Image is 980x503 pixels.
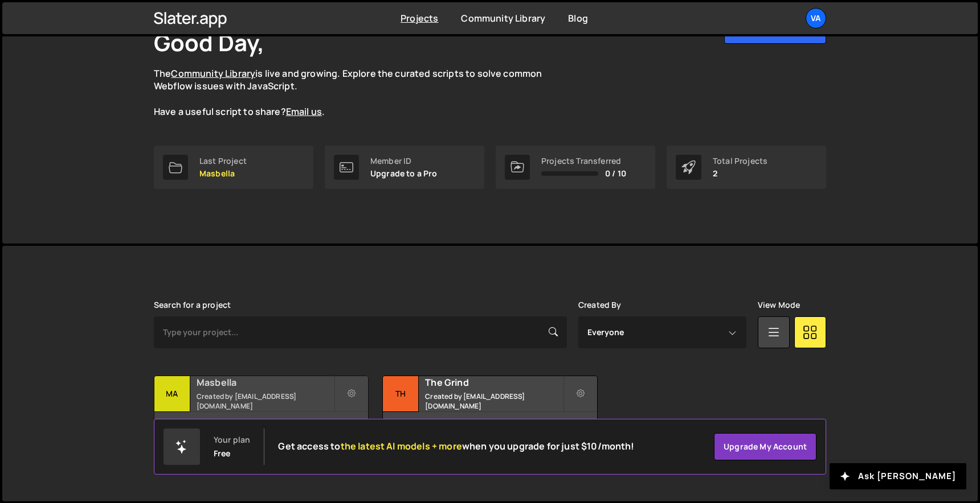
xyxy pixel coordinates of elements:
a: Last Project Masbella [154,146,313,189]
a: Projects [401,12,438,24]
div: Last Project [199,156,247,166]
div: Projects Transferred [541,156,626,166]
label: Created By [578,300,622,310]
label: Search for a project [154,300,231,310]
h2: Get access to when you upgrade for just $10/month! [278,441,634,452]
input: Type your project... [154,316,567,348]
h2: Masbella [197,376,334,389]
div: 6 pages, last updated by [DATE] [383,412,597,446]
small: Created by [EMAIL_ADDRESS][DOMAIN_NAME] [425,391,562,411]
a: Community Library [171,67,255,80]
p: Masbella [199,169,247,178]
div: Total Projects [713,156,767,166]
p: 2 [713,169,767,178]
a: Community Library [461,12,545,24]
div: Th [383,376,419,412]
div: No pages have been added to this project [154,412,368,446]
div: Your plan [214,435,250,444]
label: View Mode [758,300,800,310]
p: The is live and growing. Explore the curated scripts to solve common Webflow issues with JavaScri... [154,67,564,118]
a: Ma Masbella Created by [EMAIL_ADDRESS][DOMAIN_NAME] No pages have been added to this project [154,376,369,447]
div: Member ID [370,156,438,166]
button: Ask [PERSON_NAME] [830,463,966,489]
div: Free [214,449,231,458]
small: Created by [EMAIL_ADDRESS][DOMAIN_NAME] [197,391,334,411]
a: Va [806,8,826,28]
div: Ma [154,376,190,412]
h1: Good Day, [154,27,264,58]
span: 0 / 10 [605,169,626,178]
h2: The Grind [425,376,562,389]
a: Upgrade my account [714,433,816,460]
a: Email us [286,105,322,118]
a: Blog [568,12,588,24]
p: Upgrade to a Pro [370,169,438,178]
span: the latest AI models + more [341,440,462,452]
a: Th The Grind Created by [EMAIL_ADDRESS][DOMAIN_NAME] 6 pages, last updated by [DATE] [382,376,597,447]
